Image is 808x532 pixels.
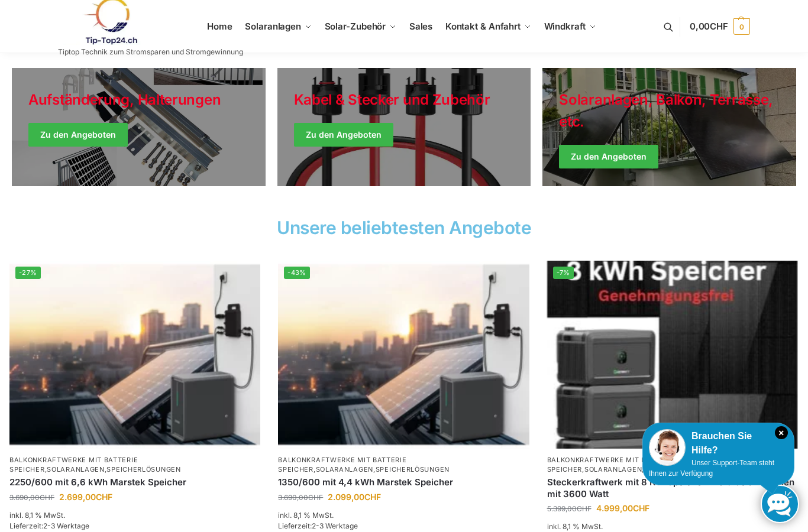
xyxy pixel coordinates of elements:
[364,492,381,502] span: CHF
[649,429,788,458] div: Brauchen Sie Hilfe?
[59,492,112,502] bdi: 2.699,00
[277,68,531,186] a: Holiday Style
[308,493,323,502] span: CHF
[409,21,433,32] span: Sales
[278,476,529,488] a: 1350/600 mit 4,4 kWh Marstek Speicher
[9,476,260,488] a: 2250/600 mit 6,6 kWh Marstek Speicher
[775,426,788,439] i: Schließen
[577,504,592,513] span: CHF
[690,21,728,32] span: 0,00
[9,510,260,521] p: inkl. 8,1 % MwSt.
[547,521,798,532] p: inkl. 8,1 % MwSt.
[245,21,301,32] span: Solaranlagen
[376,465,450,473] a: Speicherlösungen
[278,493,323,502] bdi: 3.690,00
[690,9,750,44] a: 0,00CHF 0
[43,521,89,530] span: 2-3 Werktage
[325,21,386,32] span: Solar-Zubehör
[547,261,798,449] img: Home 7
[649,459,774,478] span: Unser Support-Team steht Ihnen zur Verfügung
[316,465,373,473] a: Solaranlagen
[278,521,358,530] span: Lieferzeit:
[445,21,521,32] span: Kontakt & Anfahrt
[40,493,54,502] span: CHF
[278,510,529,521] p: inkl. 8,1 % MwSt.
[96,492,112,502] span: CHF
[312,521,358,530] span: 2-3 Werktage
[649,429,686,466] img: Customer service
[278,261,529,449] img: Home 5
[542,68,796,186] a: Winter Jackets
[547,504,592,513] bdi: 5.399,00
[9,521,89,530] span: Lieferzeit:
[9,261,260,449] img: Home 5
[9,261,260,449] a: -27%Balkonkraftwerk mit Marstek Speicher
[6,219,802,236] h2: Unsere beliebtesten Angebote
[547,261,798,449] a: -7%Steckerkraftwerk mit 8 KW Speicher und 8 Solarmodulen mit 3600 Watt
[9,456,138,473] a: Balkonkraftwerke mit Batterie Speicher
[544,21,586,32] span: Windkraft
[278,456,406,473] a: Balkonkraftwerke mit Batterie Speicher
[328,492,381,502] bdi: 2.099,00
[278,261,529,449] a: -43%Balkonkraftwerk mit Marstek Speicher
[596,503,649,513] bdi: 4.999,00
[547,476,798,499] a: Steckerkraftwerk mit 8 KW Speicher und 8 Solarmodulen mit 3600 Watt
[12,68,266,186] a: Holiday Style
[547,456,676,473] a: Balkonkraftwerke mit Batterie Speicher
[106,465,180,473] a: Speicherlösungen
[710,21,728,32] span: CHF
[9,456,260,474] p: , ,
[584,465,642,473] a: Solaranlagen
[733,18,750,35] span: 0
[547,456,798,474] p: , ,
[47,465,104,473] a: Solaranlagen
[278,456,529,474] p: , ,
[9,493,54,502] bdi: 3.690,00
[633,503,649,513] span: CHF
[58,48,243,56] p: Tiptop Technik zum Stromsparen und Stromgewinnung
